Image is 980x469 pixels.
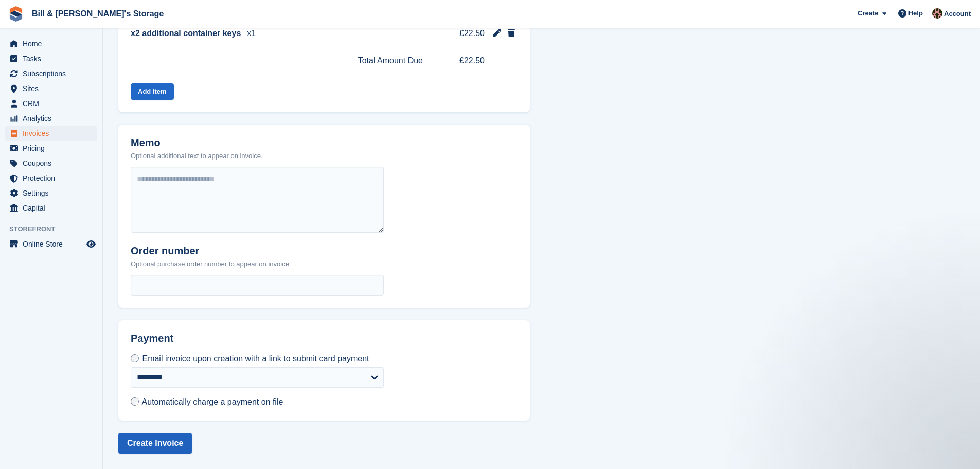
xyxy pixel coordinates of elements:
[5,141,97,155] a: menu
[23,141,84,155] span: Pricing
[5,96,97,111] a: menu
[5,171,97,185] a: menu
[23,37,84,51] span: Home
[932,8,942,19] img: Jack Bottesch
[446,55,485,67] span: £22.50
[131,151,263,161] p: Optional additional text to appear on invoice.
[858,8,878,19] span: Create
[9,224,102,234] span: Storefront
[23,186,84,200] span: Settings
[23,66,84,81] span: Subscriptions
[358,55,423,67] span: Total Amount Due
[23,111,84,126] span: Analytics
[142,397,283,406] span: Automatically charge a payment on file
[131,137,263,149] h2: Memo
[23,126,84,141] span: Invoices
[5,186,97,200] a: menu
[5,156,97,170] a: menu
[247,27,256,40] span: x1
[23,237,84,251] span: Online Store
[131,27,241,40] span: x2 additional container keys
[85,238,97,250] a: Preview store
[446,27,485,40] span: £22.50
[5,111,97,126] a: menu
[8,6,24,22] img: stora-icon-8386f47178a22dfd0bd8f6a31ec36ba5ce8667c1dd55bd0f319d3a0aa187defe.svg
[5,201,97,215] a: menu
[5,126,97,141] a: menu
[944,9,971,19] span: Account
[908,8,923,19] span: Help
[23,171,84,185] span: Protection
[23,201,84,215] span: Capital
[23,156,84,170] span: Coupons
[28,5,168,22] a: Bill & [PERSON_NAME]'s Storage
[23,96,84,111] span: CRM
[131,83,174,100] button: Add Item
[5,37,97,51] a: menu
[5,81,97,96] a: menu
[131,245,291,257] h2: Order number
[23,51,84,66] span: Tasks
[5,66,97,81] a: menu
[131,354,139,362] input: Email invoice upon creation with a link to submit card payment
[131,397,139,406] input: Automatically charge a payment on file
[142,354,369,363] span: Email invoice upon creation with a link to submit card payment
[131,333,384,353] h2: Payment
[23,81,84,96] span: Sites
[118,433,192,454] button: Create Invoice
[131,259,291,269] p: Optional purchase order number to appear on invoice.
[5,51,97,66] a: menu
[5,237,97,251] a: menu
